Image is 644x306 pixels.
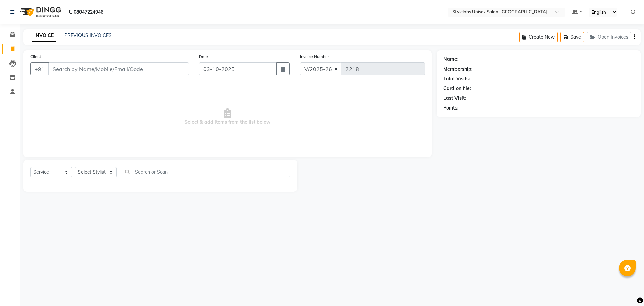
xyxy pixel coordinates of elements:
button: Open Invoices [587,32,631,42]
label: Date [199,54,208,60]
div: Last Visit: [443,95,466,102]
input: Search or Scan [122,167,290,177]
b: 08047224946 [74,3,103,21]
iframe: chat widget [616,279,637,299]
div: Points: [443,104,459,112]
span: Select & add items from the list below [30,83,425,150]
img: logo [17,3,63,21]
a: PREVIOUS INVOICES [64,32,112,38]
div: Membership: [443,65,473,73]
a: INVOICE [32,30,56,42]
button: Create New [519,32,558,42]
div: Name: [443,56,459,63]
label: Invoice Number [300,54,329,60]
label: Client [30,54,41,60]
button: Save [560,32,584,42]
button: +91 [30,62,49,75]
input: Search by Name/Mobile/Email/Code [48,62,189,75]
div: Card on file: [443,85,471,92]
div: Total Visits: [443,75,470,82]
